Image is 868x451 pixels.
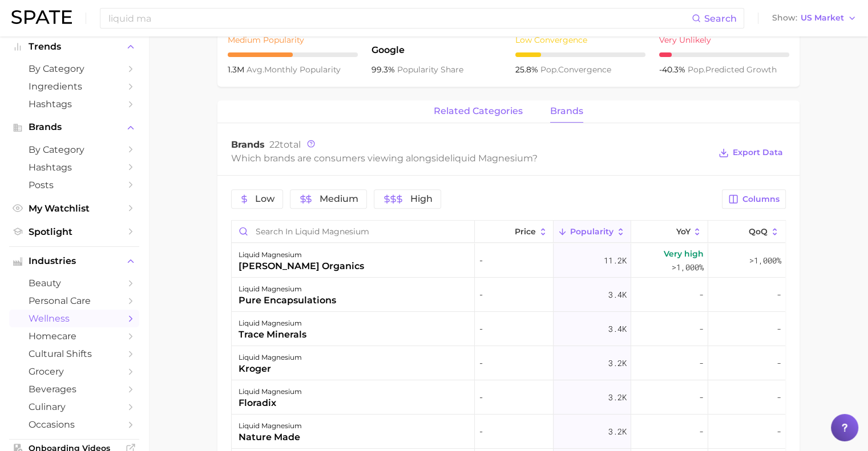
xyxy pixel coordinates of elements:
span: convergence [540,64,611,75]
button: Industries [9,253,139,270]
span: - [777,425,781,438]
span: US Market [801,15,844,21]
span: monthly popularity [247,64,341,75]
a: by Category [9,141,139,159]
span: 3.2k [608,425,627,438]
span: grocery [29,366,120,377]
span: Brands [231,139,265,150]
a: Posts [9,176,139,194]
div: trace minerals [239,328,306,342]
span: popularity share [397,64,463,75]
div: liquid magnesium [239,419,302,433]
span: >1,000% [672,262,704,273]
button: Columns [722,189,785,209]
span: - [479,425,548,438]
div: [PERSON_NAME] organics [239,259,364,273]
span: - [699,425,704,438]
span: Ingredients [29,81,120,92]
button: YoY [631,221,708,243]
span: Search [704,13,737,24]
span: My Watchlist [29,203,120,214]
div: liquid magnesium [239,282,336,296]
span: 22 [269,139,280,150]
button: liquid magnesiumtrace minerals-3.4k-- [232,312,785,346]
span: Trends [29,42,120,52]
a: beauty [9,274,139,292]
div: 2 / 10 [515,52,645,57]
span: wellness [29,313,120,324]
span: related categories [434,106,523,116]
span: Very high [664,247,704,261]
div: 1 / 10 [659,52,789,57]
span: Price [515,227,536,236]
button: liquid magnesiumpure encapsulations-3.4k-- [232,278,785,312]
span: Google [372,43,502,57]
span: Medium [320,194,358,204]
span: Spotlight [29,226,120,237]
a: cultural shifts [9,345,139,363]
button: liquid magnesium[PERSON_NAME] organics-11.2kVery high>1,000%>1,000% [232,243,785,278]
div: Very Unlikely [659,33,789,47]
div: floradix [239,396,302,410]
span: by Category [29,144,120,155]
span: total [269,139,301,150]
a: grocery [9,363,139,380]
span: - [479,322,548,336]
span: High [410,194,433,204]
span: Brands [29,122,120,132]
span: 3.4k [608,288,627,302]
span: personal care [29,295,120,306]
span: cultural shifts [29,348,120,359]
span: beverages [29,384,120,395]
button: Trends [9,38,139,55]
abbr: popularity index [540,64,558,75]
div: pure encapsulations [239,294,336,307]
a: My Watchlist [9,200,139,217]
span: - [479,356,548,370]
span: QoQ [749,227,768,236]
button: liquid magnesiumfloradix-3.2k-- [232,380,785,415]
a: Ingredients [9,78,139,95]
span: liquid magnesium [450,153,532,164]
a: beverages [9,380,139,398]
span: Low [255,194,274,204]
span: Columns [742,194,780,204]
span: Hashtags [29,99,120,109]
button: QoQ [708,221,785,243]
div: liquid magnesium [239,351,302,364]
span: Hashtags [29,162,120,173]
a: occasions [9,416,139,433]
span: - [479,288,548,302]
span: 1.3m [228,64,247,75]
div: liquid magnesium [239,316,306,330]
button: Brands [9,119,139,136]
div: 5 / 10 [228,52,358,57]
span: 99.3% [372,64,397,75]
div: liquid magnesium [239,385,302,399]
a: Spotlight [9,223,139,241]
button: Price [475,221,554,243]
button: Popularity [554,221,631,243]
span: beauty [29,278,120,289]
span: 25.8% [515,64,540,75]
a: homecare [9,327,139,345]
span: homecare [29,331,120,342]
span: - [777,391,781,404]
span: YoY [676,227,690,236]
div: Medium Popularity [228,33,358,47]
input: Search here for a brand, industry, or ingredient [107,9,692,28]
span: Export Data [733,148,783,157]
button: liquid magnesiumnature made-3.2k-- [232,415,785,449]
span: Popularity [570,227,613,236]
div: nature made [239,430,302,444]
button: ShowUS Market [769,11,859,26]
span: - [777,288,781,302]
span: 3.2k [608,391,627,404]
button: liquid magnesiumkroger-3.2k-- [232,346,785,380]
abbr: popularity index [688,64,705,75]
span: predicted growth [688,64,777,75]
span: - [699,356,704,370]
div: Low Convergence [515,33,645,47]
button: Export Data [716,145,785,161]
span: - [699,288,704,302]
